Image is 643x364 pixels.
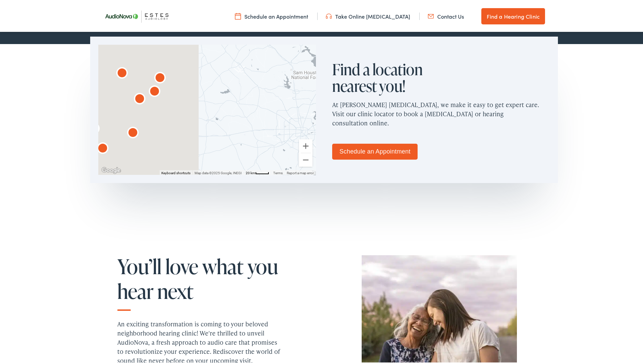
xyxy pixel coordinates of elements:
img: utility icon [326,11,332,19]
span: Map data ©2025 Google, INEGI [195,170,242,174]
button: Zoom out [299,152,313,165]
a: Schedule an Appointment [235,11,308,19]
div: AudioNova [95,140,111,156]
div: AudioNova [146,83,163,99]
img: utility icon [428,11,434,19]
button: Map Scale: 20 km per 37 pixels [244,169,271,174]
div: AudioNova [152,69,168,85]
p: At [PERSON_NAME] [MEDICAL_DATA], we make it easy to get expert care. Visit our clinic locator to ... [332,93,550,132]
div: AudioNova [132,90,148,106]
span: You’ll [117,254,161,276]
span: love [165,254,198,276]
a: Contact Us [428,11,464,19]
div: AudioNova [114,64,130,81]
p: An exciting transformation is coming to your beloved neighborhood hearing clinic! We're thrilled ... [117,318,280,364]
a: Report a map error [287,170,314,174]
span: 20 km [246,170,255,174]
img: Google [100,165,122,174]
span: what [202,254,244,276]
a: Find a Hearing Clinic [481,7,545,23]
h2: Find a location nearest you! [332,60,441,93]
a: Schedule an Appointment [332,142,418,158]
span: next [157,279,194,301]
button: Keyboard shortcuts [161,169,190,174]
span: hear [117,279,154,301]
img: utility icon [235,11,241,19]
a: Take Online [MEDICAL_DATA] [326,11,410,19]
button: Zoom in [299,138,313,151]
a: Terms (opens in new tab) [273,170,283,174]
div: AudioNova [125,124,141,140]
span: you [247,254,278,276]
a: Open this area in Google Maps (opens a new window) [100,165,122,174]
